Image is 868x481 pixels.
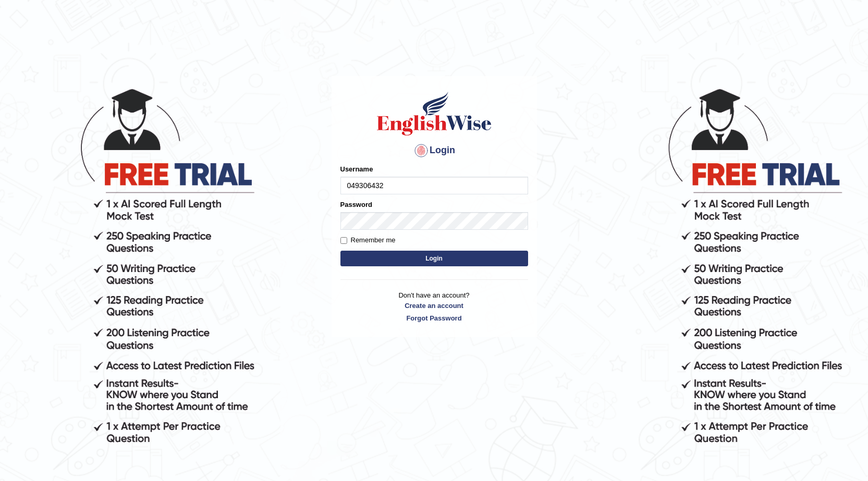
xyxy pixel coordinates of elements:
[340,313,528,323] a: Forgot Password
[340,251,528,266] button: Login
[340,142,528,159] h4: Login
[340,290,528,323] p: Don't have an account?
[340,235,396,245] label: Remember me
[340,200,372,209] label: Password
[340,237,347,244] input: Remember me
[375,90,494,137] img: Logo of English Wise sign in for intelligent practice with AI
[340,301,528,311] a: Create an account
[340,164,373,174] label: Username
